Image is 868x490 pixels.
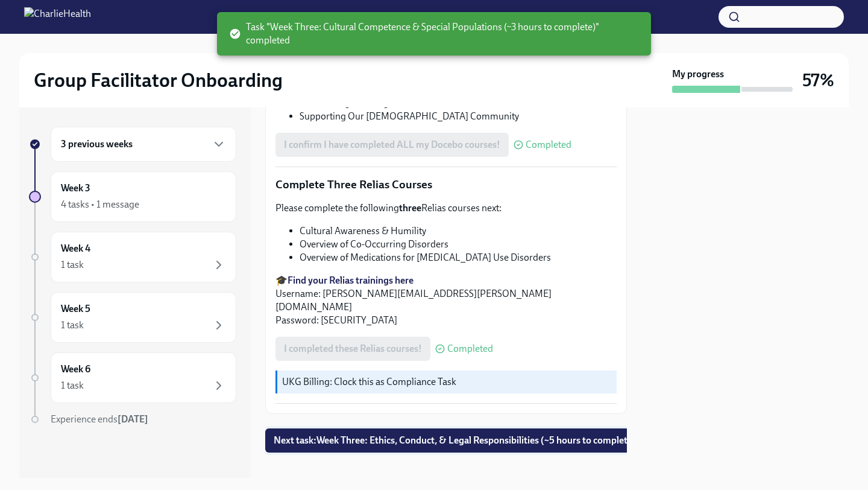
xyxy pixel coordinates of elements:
strong: [DATE] [118,413,148,425]
h6: Week 4 [61,242,90,255]
p: UKG Billing: Clock this as Compliance Task [282,375,612,389]
div: 1 task [61,319,84,332]
button: Next task:Week Three: Ethics, Conduct, & Legal Responsibilities (~5 hours to complete) [265,428,644,453]
li: Overview of Co-Occurring Disorders [300,238,617,251]
a: Week 61 task [29,352,236,403]
li: Supporting Our [DEMOGRAPHIC_DATA] Community [300,110,617,123]
h3: 57% [802,69,834,91]
span: Completed [447,344,493,354]
a: Week 41 task [29,232,236,282]
strong: three [399,202,421,214]
a: Find your Relias trainings here [288,275,414,286]
p: Please complete the following Relias courses next: [275,202,617,215]
img: CharlieHealth [24,7,91,27]
h2: Group Facilitator Onboarding [34,68,283,92]
div: 1 task [61,258,84,272]
li: Overview of Medications for [MEDICAL_DATA] Use Disorders [300,251,617,264]
li: Cultural Awareness & Humility [300,224,617,238]
span: Experience ends [51,413,148,425]
div: 4 tasks • 1 message [61,198,139,211]
a: Week 34 tasks • 1 message [29,171,236,222]
span: Next task : Week Three: Ethics, Conduct, & Legal Responsibilities (~5 hours to complete) [274,434,636,447]
span: Completed [526,140,571,150]
p: Complete Three Relias Courses [275,177,617,192]
h6: Week 6 [61,363,90,376]
span: Task "Week Three: Cultural Competence & Special Populations (~3 hours to complete)" completed [229,21,641,47]
strong: My progress [672,68,724,81]
h6: Week 5 [61,302,90,316]
h6: Week 3 [61,182,90,195]
div: 3 previous weeks [51,127,236,162]
h6: 3 previous weeks [61,138,133,151]
a: Week 51 task [29,292,236,343]
p: 🎓 Username: [PERSON_NAME][EMAIL_ADDRESS][PERSON_NAME][DOMAIN_NAME] Password: [SECURITY_DATA] [275,274,617,327]
div: 1 task [61,379,84,392]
